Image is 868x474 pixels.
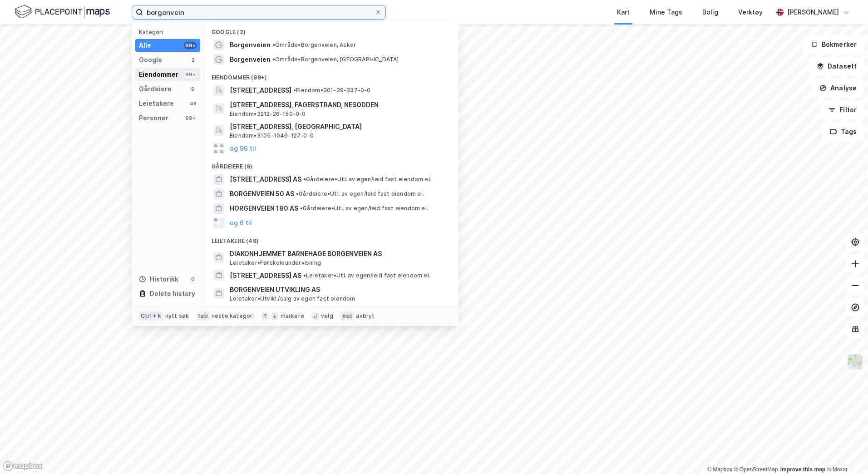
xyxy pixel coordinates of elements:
span: • [272,56,275,63]
div: Alle [139,40,151,51]
div: Gårdeiere [139,84,172,94]
div: 99+ [184,114,197,122]
input: Søk på adresse, matrikkel, gårdeiere, leietakere eller personer [143,5,375,19]
span: Leietaker • Utvikl./salg av egen fast eiendom [230,295,355,302]
div: velg [321,312,333,320]
span: Gårdeiere • Utl. av egen/leid fast eiendom el. [300,205,428,212]
span: • [293,87,296,94]
img: logo.f888ab2527a4732fd821a326f86c7f29.svg [15,4,110,20]
span: [STREET_ADDRESS], [GEOGRAPHIC_DATA] [230,121,448,132]
span: • [303,176,306,183]
span: [STREET_ADDRESS] [230,85,291,96]
div: Gårdeiere (9) [204,156,459,172]
div: Eiendommer [139,69,178,80]
button: Datasett [809,57,864,75]
div: Ctrl + k [139,311,163,321]
div: Mine Tags [650,7,682,18]
div: Kart [617,7,630,18]
a: Mapbox [707,466,732,473]
button: Analyse [812,79,864,97]
div: 9 [189,85,197,93]
div: nytt søk [165,312,189,320]
div: 0 [189,276,197,283]
div: 2 [189,56,197,64]
span: HORGENVEIEN 180 AS [230,203,298,214]
span: Eiendom • 301-39-337-0-0 [293,87,371,94]
div: Delete history [150,288,195,299]
span: Eiendom • 3212-26-150-0-0 [230,110,306,118]
span: Leietaker • Utl. av egen/leid fast eiendom el. [303,272,430,279]
button: Tags [822,123,864,141]
div: avbryt [356,312,375,320]
img: Z [847,353,864,370]
button: Filter [821,101,864,119]
span: • [300,205,303,212]
div: neste kategori [212,312,254,320]
div: Bolig [702,7,718,18]
div: Google [139,54,162,65]
div: esc [340,311,355,321]
div: markere [281,312,304,320]
div: Eiendommer (99+) [204,67,459,83]
span: Område • Borgenveien, Asker [272,41,356,49]
span: Gårdeiere • Utl. av egen/leid fast eiendom el. [303,176,431,183]
span: Eiendom • 3105-1049-127-0-0 [230,132,314,139]
div: Kontrollprogram for chat [823,430,868,474]
span: BORGENVEIEN UTVIKLING AS [230,284,448,295]
a: OpenStreetMap [734,466,778,473]
span: Gårdeiere • Utl. av egen/leid fast eiendom el. [296,190,424,197]
div: Leietakere [139,98,174,109]
div: Personer [139,113,168,123]
span: • [296,190,299,197]
span: BORGENVEIEN 50 AS [230,188,294,199]
iframe: Chat Widget [823,430,868,474]
button: og 96 til [230,143,256,154]
span: [STREET_ADDRESS] AS [230,270,301,281]
div: Google (2) [204,21,459,38]
span: Borgenveien [230,39,271,50]
div: tab [196,311,210,321]
div: 99+ [184,71,197,78]
div: Kategori [139,29,200,35]
div: Leietakere (48) [204,230,459,247]
div: [PERSON_NAME] [787,7,839,18]
div: 48 [189,100,197,107]
span: Borgenveien [230,54,271,65]
span: [STREET_ADDRESS] AS [230,174,301,185]
a: Mapbox homepage [3,461,43,471]
span: • [272,41,275,48]
div: 99+ [184,42,197,49]
a: Improve this map [780,466,825,473]
span: Leietaker • Førskoleundervisning [230,259,321,267]
div: Verktøy [738,7,763,18]
span: Område • Borgenveien, [GEOGRAPHIC_DATA] [272,56,399,63]
span: • [303,272,306,279]
span: [STREET_ADDRESS], FAGERSTRAND, NESODDEN [230,99,448,110]
div: Historikk [139,274,178,285]
span: DIAKONHJEMMET BARNEHAGE BORGENVEIEN AS [230,248,448,259]
button: Bokmerker [803,35,864,54]
button: og 6 til [230,217,252,228]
